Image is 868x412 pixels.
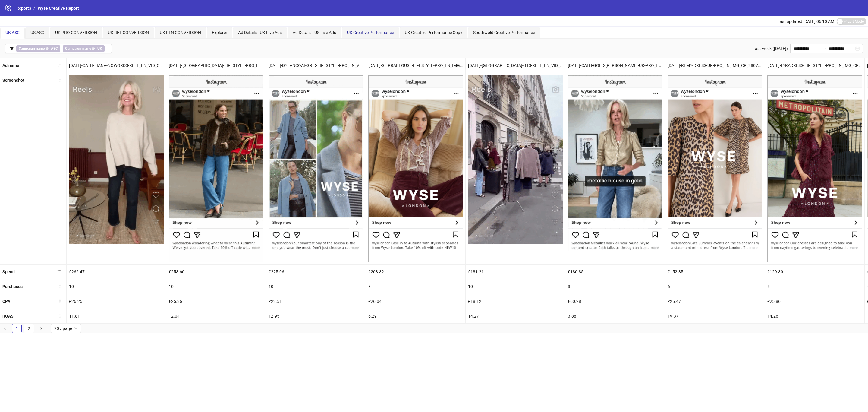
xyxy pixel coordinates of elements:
img: Screenshot 120231563553480055 [368,75,463,261]
div: £180.85 [565,265,665,279]
div: 14.26 [765,309,864,323]
b: Purchases [2,284,23,289]
div: £208.32 [366,265,465,279]
b: Campaign name [65,46,91,51]
div: £225.06 [266,265,366,279]
div: £262.47 [67,265,166,279]
div: [DATE]-[GEOGRAPHIC_DATA]-LIFESTYLE-PRO_EN_VID_NI_29082025_F_CC_SC24_USP11_NEWSEASON [166,58,266,73]
div: £26.04 [366,294,465,309]
img: Screenshot 120231562803160055 [668,75,762,261]
div: £129.30 [765,265,864,279]
span: UK PRO CONVERSION [55,30,97,35]
div: 12.95 [266,309,366,323]
div: [DATE]-CATH-LIANA-NOWORDS-REEL_EN_VID_CP_20082025_F_CC_SC23_USP4_LOFI [67,58,166,73]
div: [DATE]-CATH-GOLD-[PERSON_NAME]-UK-PRO_EN_VID_CP_12092025_F_CC_SC1_None_NEWSEASON [565,58,665,73]
div: [DATE]-[GEOGRAPHIC_DATA]-BTS-REEL_EN_VID_NI_20082025_F_CC_SC8_USP11_LOFI [466,58,565,73]
span: sort-ascending [57,299,61,303]
div: 8 [366,279,465,294]
b: ROAS [2,314,14,319]
a: 1 [12,324,21,333]
span: left [3,326,7,330]
div: £26.25 [67,294,166,309]
b: _UK [96,46,102,51]
div: £25.86 [765,294,864,309]
div: 10 [466,279,565,294]
div: [DATE]-SIERRABLOUSE-LIFESTYLE-PRO_EN_IMG_CP_29082025_F_CC_SC1_USP11_NEWSEASON [366,58,465,73]
b: Spend [2,269,15,274]
button: Campaign name ∋ _ASCCampaign name ∋ _UK [5,44,112,53]
div: £253.60 [166,265,266,279]
span: sort-ascending [57,284,61,288]
li: 1 [12,324,22,333]
span: Wyse Creative Report [38,6,79,11]
li: Next Page [36,324,46,333]
span: UK Creative Performance Copy [405,30,462,35]
span: Explorer [212,30,227,35]
span: swap-right [822,46,826,51]
div: £152.85 [665,265,765,279]
li: / [33,5,35,11]
span: filter [10,46,14,51]
div: 3 [565,279,665,294]
a: Reports [15,5,32,11]
span: ∋ [16,45,60,52]
span: UK RET CONVERSION [108,30,149,35]
b: CPA [2,299,10,304]
b: Ad name [2,63,19,68]
div: 5 [765,279,864,294]
div: £25.47 [665,294,765,309]
div: Page Size [51,324,81,333]
span: to [822,46,826,51]
div: £22.51 [266,294,366,309]
span: UK RTN CONVERSION [160,30,201,35]
img: Screenshot 120232125152970055 [568,75,662,261]
span: Ad Details - UK Live Ads [238,30,282,35]
button: right [36,324,46,333]
span: ∋ [63,45,105,52]
span: right [39,326,43,330]
div: 3.88 [565,309,665,323]
div: [DATE]-REMY-DRESS-UK-PRO_EN_IMG_CP_28072025_F_CC_SC1_None_NEWSEASON [665,58,765,73]
span: US ASC [30,30,44,35]
div: [DATE]-DYLANCOAT-GRID-LIFESTYLE-PRO_EN_VID_CP_29082025_F_CC_SC1_USP11_NEWSEASON [266,58,366,73]
span: sort-ascending [57,314,61,318]
span: UK Creative Performance [347,30,394,35]
b: _ASC [49,46,58,51]
div: [DATE]-LYRADRESS-LIFESTYLE-PRO_EN_IMG_CP_29082025_F_CC_SC24_USP11_NEWSEASON [765,58,864,73]
div: 6.29 [366,309,465,323]
div: £25.36 [166,294,266,309]
li: 2 [24,324,34,333]
div: £18.12 [466,294,565,309]
span: sort-descending [57,269,61,274]
a: 2 [24,324,33,333]
span: sort-ascending [57,78,61,82]
span: Southwold Creative Performance [473,30,535,35]
div: £181.21 [466,265,565,279]
b: Campaign name [19,46,45,51]
div: 11.81 [67,309,166,323]
div: £60.28 [565,294,665,309]
img: Screenshot 120231562803130055 [468,75,563,244]
img: Screenshot 120231563587280055 [269,75,363,261]
img: Screenshot 120231562803120055 [69,75,164,244]
div: 12.04 [166,309,266,323]
div: 14.27 [466,309,565,323]
div: 10 [266,279,366,294]
div: 19.37 [665,309,765,323]
div: 10 [67,279,166,294]
b: Screenshot [2,78,24,83]
span: Last updated [DATE] 06:10 AM [777,19,834,24]
div: 10 [166,279,266,294]
div: 6 [665,279,765,294]
div: Last week ([DATE]) [749,44,790,53]
span: sort-ascending [57,63,61,68]
img: Screenshot 120231563548100055 [767,75,862,261]
img: Screenshot 120231563593250055 [169,75,263,261]
span: 20 / page [54,324,77,333]
span: Ad Details - US Live Ads [293,30,336,35]
span: UK ASC [5,30,20,35]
